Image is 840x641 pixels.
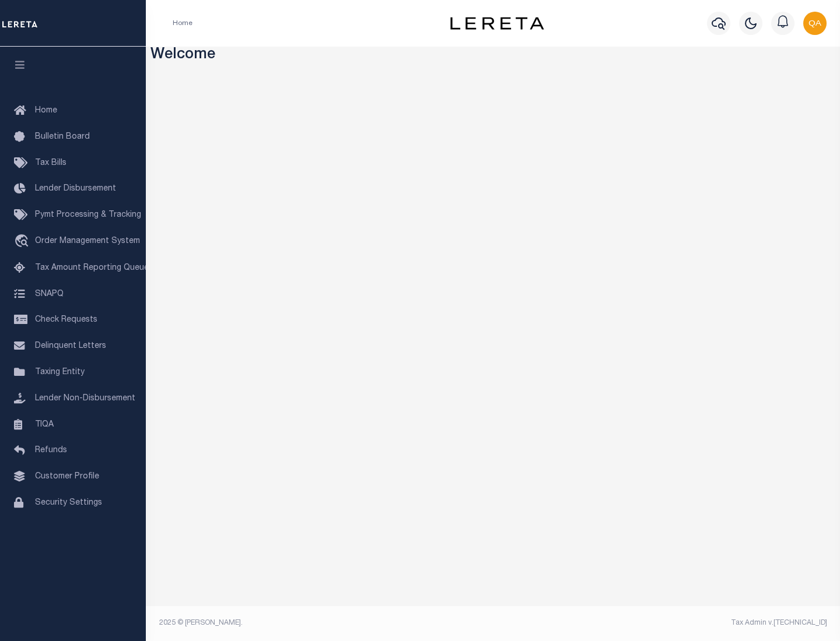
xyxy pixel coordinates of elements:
span: SNAPQ [35,290,64,298]
span: Lender Disbursement [35,185,116,193]
span: Delinquent Letters [35,342,106,350]
i: travel_explore [14,234,33,249]
span: Customer Profile [35,473,99,481]
span: Check Requests [35,316,97,324]
span: Security Settings [35,499,102,507]
span: Lender Non-Disbursement [35,395,135,403]
span: Bulletin Board [35,133,90,141]
span: Home [35,107,57,115]
span: Refunds [35,446,67,455]
span: Tax Bills [35,159,66,167]
div: 2025 © [PERSON_NAME]. [150,618,494,628]
li: Home [173,18,192,29]
span: Tax Amount Reporting Queue [35,264,149,272]
h3: Welcome [150,47,836,65]
span: Taxing Entity [35,368,85,376]
img: svg+xml;base64,PHN2ZyB4bWxucz0iaHR0cDovL3d3dy53My5vcmcvMjAwMC9zdmciIHBvaW50ZXItZXZlbnRzPSJub25lIi... [803,12,827,35]
span: TIQA [35,420,54,428]
div: Tax Admin v.[TECHNICAL_ID] [502,618,827,628]
img: logo-dark.svg [450,17,544,30]
span: Pymt Processing & Tracking [35,211,141,219]
span: Order Management System [35,237,140,245]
